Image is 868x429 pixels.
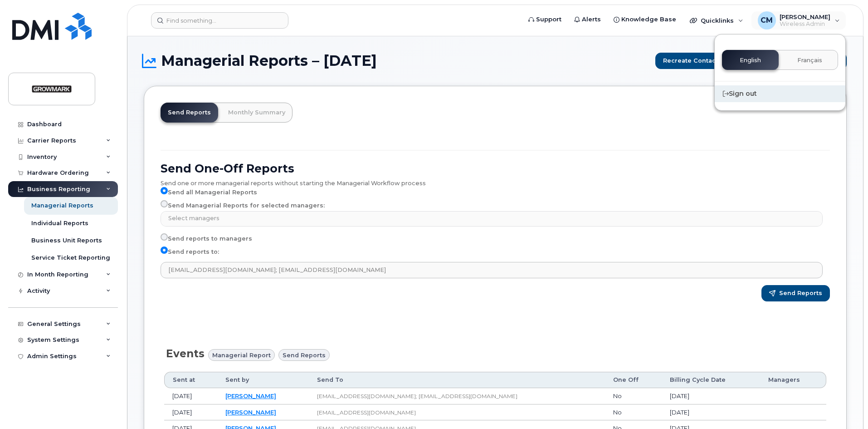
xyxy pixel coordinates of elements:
[217,372,309,388] th: Sent by
[164,372,217,388] th: Sent at
[161,200,325,211] label: Send Managerial Reports for selected managers:
[161,187,168,194] input: Send all Managerial Reports
[317,393,517,399] span: [EMAIL_ADDRESS][DOMAIN_NAME]; [EMAIL_ADDRESS][DOMAIN_NAME]
[662,404,760,421] td: [DATE]
[715,85,845,102] div: Sign out
[161,247,219,257] label: Send reports to:
[225,409,276,416] a: [PERSON_NAME]
[164,388,217,404] td: [DATE]
[164,404,217,421] td: [DATE]
[283,351,326,360] span: Send reports
[166,347,205,360] span: Events
[797,57,822,64] span: Français
[212,351,271,360] span: Managerial Report
[655,53,757,69] button: Recreate Contact Hierarchy
[779,289,822,297] span: Send Reports
[317,409,416,416] span: [EMAIL_ADDRESS][DOMAIN_NAME]
[662,388,760,404] td: [DATE]
[161,233,252,244] label: Send reports to managers
[605,404,662,421] td: No
[662,372,760,388] th: Billing Cycle Date
[161,233,168,241] input: Send reports to managers
[161,200,168,207] input: Send Managerial Reports for selected managers:
[161,175,830,187] div: Send one or more managerial reports without starting the Managerial Workflow process
[161,262,823,278] input: example@
[663,56,750,65] span: Recreate Contact Hierarchy
[161,162,830,175] h2: Send One-Off Reports
[605,388,662,404] td: No
[161,247,168,254] input: Send reports to:
[760,372,826,388] th: Managers
[161,187,257,198] label: Send all Managerial Reports
[221,103,293,123] a: Monthly Summary
[161,103,218,123] a: Send Reports
[225,392,276,399] a: [PERSON_NAME]
[761,285,830,301] button: Send Reports
[605,372,662,388] th: One Off
[161,54,377,68] span: Managerial Reports – [DATE]
[309,372,605,388] th: Send To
